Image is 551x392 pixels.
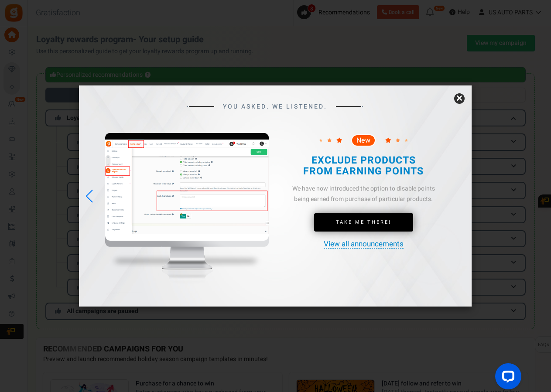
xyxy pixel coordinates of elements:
[83,187,95,206] div: Previous slide
[105,133,269,299] img: mockup
[454,93,465,104] a: ×
[324,240,404,249] a: View all announcements
[289,184,438,205] div: We have now introduced the option to disable points being earned from purchase of particular prod...
[223,103,327,110] span: YOU ASKED. WE LISTENED.
[356,137,370,144] span: New
[314,213,413,232] a: Take Me There!
[105,140,269,241] img: screenshot
[297,155,430,177] h2: EXCLUDE PRODUCTS FROM EARNING POINTS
